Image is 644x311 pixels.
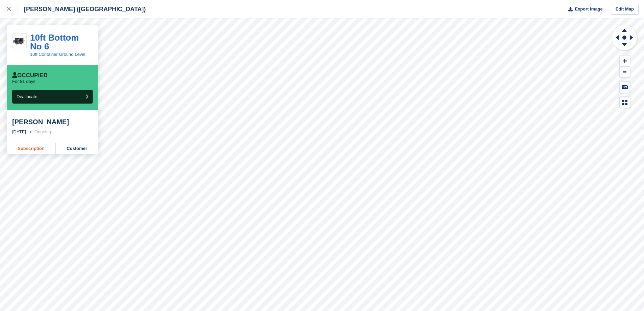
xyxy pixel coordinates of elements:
[620,55,630,67] button: Zoom In
[12,90,93,104] button: Deallocate
[30,52,85,57] a: 10ft Container Ground Level
[611,4,639,15] a: Edit Map
[620,82,630,93] button: Keyboard Shortcuts
[7,143,56,154] a: Subscription
[13,37,26,46] img: 10ft%20Pic.png
[12,79,35,84] p: For 81 days
[56,143,98,154] a: Customer
[12,72,48,79] div: Occupied
[564,4,603,15] button: Export Image
[17,94,37,99] span: Deallocate
[575,6,602,13] span: Export Image
[28,131,32,133] img: arrow-right-light-icn-cde0832a797a2874e46488d9cf13f60e5c3a73dbe684e267c42b8395dfbc2abf.svg
[18,5,146,13] div: [PERSON_NAME] ([GEOGRAPHIC_DATA])
[30,32,79,51] a: 10ft Bottom No 6
[620,97,630,108] button: Map Legend
[12,118,93,126] div: [PERSON_NAME]
[34,129,51,135] div: Ongoing
[620,67,630,78] button: Zoom Out
[12,129,26,135] div: [DATE]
